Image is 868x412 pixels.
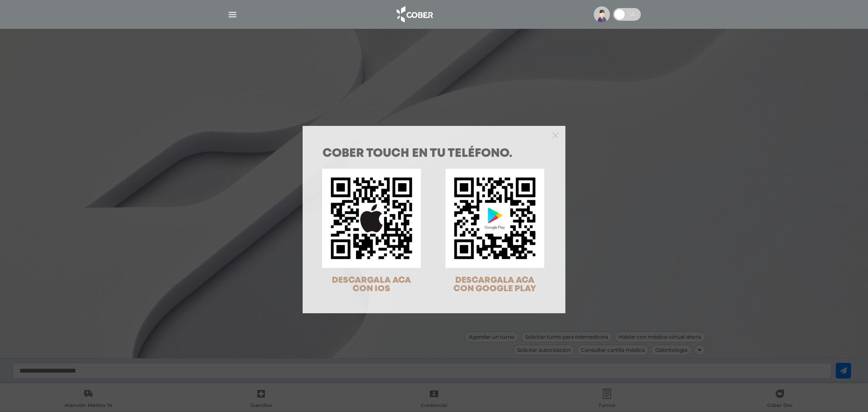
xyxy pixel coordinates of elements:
[332,276,411,293] span: DESCARGALA ACA CON IOS
[323,148,545,160] h1: COBER TOUCH en tu teléfono.
[322,169,421,267] img: qr-code
[445,169,544,267] img: qr-code
[453,276,536,293] span: DESCARGALA ACA CON GOOGLE PLAY
[552,131,559,139] button: Close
